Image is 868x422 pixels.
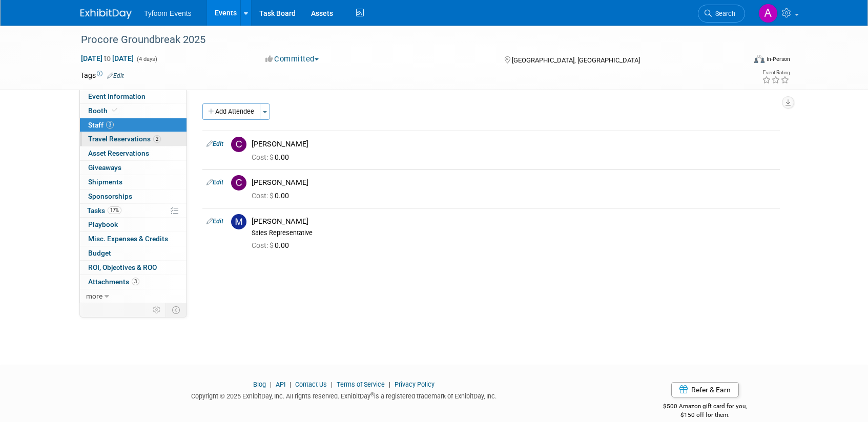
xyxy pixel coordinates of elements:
img: C.jpg [231,137,246,152]
img: C.jpg [231,175,246,191]
span: | [386,381,393,388]
span: Search [712,10,735,17]
td: Personalize Event Tab Strip [148,303,166,316]
img: Angie Nichols [758,4,778,23]
div: In-Person [766,55,790,63]
a: Staff3 [80,118,187,132]
span: to [102,54,112,62]
div: Sales Representative [252,229,776,237]
div: Event Rating [762,70,790,75]
a: Refer & Earn [671,382,739,397]
span: Tyfoom Events [144,9,192,17]
a: Budget [80,246,187,260]
a: Edit [206,140,223,147]
a: Giveaways [80,161,187,175]
span: Giveaways [88,163,121,172]
td: Toggle Event Tabs [166,303,187,316]
a: ROI, Objectives & ROO [80,261,187,275]
span: Cost: $ [252,153,275,161]
span: Cost: $ [252,192,275,200]
button: Add Attendee [202,103,260,120]
sup: ® [370,392,374,397]
button: Committed [262,54,323,65]
span: [DATE] [DATE] [80,54,134,63]
a: API [276,381,285,388]
span: | [328,381,335,388]
span: Sponsorships [88,192,132,200]
span: Booth [88,107,119,115]
a: Playbook [80,218,187,231]
span: Cost: $ [252,241,275,249]
span: 3 [106,121,114,129]
a: Edit [206,218,223,225]
a: Tasks17% [80,204,187,218]
div: $150 off for them. [623,411,788,419]
span: Asset Reservations [88,149,149,157]
a: Event Information [80,90,187,103]
span: | [267,381,274,388]
div: Copyright © 2025 ExhibitDay, Inc. All rights reserved. ExhibitDay is a registered trademark of Ex... [80,389,607,401]
img: M.jpg [231,214,246,229]
span: 0.00 [252,192,293,200]
span: Shipments [88,178,122,186]
a: Shipments [80,175,187,189]
a: Privacy Policy [395,381,435,388]
a: Attachments3 [80,275,187,289]
span: Playbook [88,220,118,228]
a: more [80,289,187,303]
span: | [287,381,294,388]
div: Procore Groundbreak 2025 [77,31,730,49]
span: Staff [88,121,114,129]
img: Format-Inperson.png [754,55,764,63]
div: [PERSON_NAME] [252,178,776,187]
span: Tasks [87,206,121,215]
a: Booth [80,104,187,118]
a: Edit [206,179,223,186]
span: 2 [153,135,161,143]
td: Tags [80,70,124,80]
img: ExhibitDay [80,9,132,19]
div: [PERSON_NAME] [252,139,776,149]
span: 0.00 [252,153,293,161]
span: 3 [132,278,139,285]
a: Search [698,5,745,23]
span: 17% [108,206,121,214]
span: ROI, Objectives & ROO [88,263,157,271]
div: $500 Amazon gift card for you, [623,395,788,419]
div: Event Format [685,53,790,69]
span: 0.00 [252,241,293,249]
a: Terms of Service [337,381,385,388]
span: [GEOGRAPHIC_DATA], [GEOGRAPHIC_DATA] [512,56,640,64]
i: Booth reservation complete [112,108,117,113]
a: Blog [253,381,266,388]
span: Event Information [88,92,146,100]
a: Misc. Expenses & Credits [80,232,187,246]
span: Misc. Expenses & Credits [88,235,168,243]
a: Edit [107,72,124,79]
span: Attachments [88,278,139,286]
a: Sponsorships [80,189,187,203]
a: Asset Reservations [80,146,187,160]
a: Travel Reservations2 [80,132,187,146]
span: Travel Reservations [88,135,161,143]
span: Budget [88,249,111,257]
a: Contact Us [295,381,327,388]
div: [PERSON_NAME] [252,217,776,226]
span: (4 days) [136,56,157,62]
span: more [86,292,102,300]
